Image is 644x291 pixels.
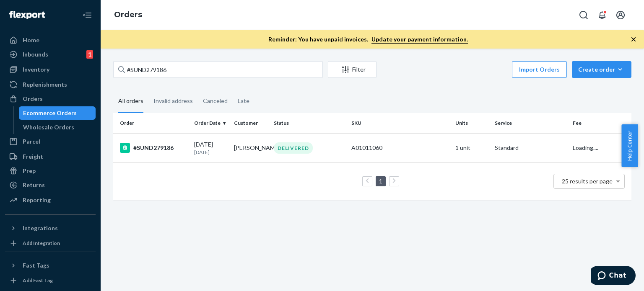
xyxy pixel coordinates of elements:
[5,193,96,207] a: Reporting
[113,61,323,78] input: Search orders
[234,119,267,126] div: Customer
[328,61,377,78] button: Filter
[612,7,629,23] button: Open account menu
[5,221,96,235] button: Integrations
[23,277,53,284] div: Add Fast Tag
[23,261,49,270] div: Fast Tags
[23,50,48,59] div: Inbounds
[452,113,492,133] th: Units
[23,65,49,74] div: Inventory
[231,133,270,162] td: [PERSON_NAME]
[5,135,96,148] a: Parcel
[79,7,96,23] button: Close Navigation
[591,266,636,287] iframe: Opens a widget where you can chat to one of our agents
[5,164,96,178] a: Prep
[5,78,96,91] a: Replenishments
[118,90,143,113] div: All orders
[569,133,631,162] td: Loading....
[274,142,313,154] div: DELIVERED
[569,113,631,133] th: Fee
[23,80,67,89] div: Replenishments
[351,144,448,152] div: A01011060
[495,144,566,152] p: Standard
[5,63,96,76] a: Inventory
[371,36,468,44] a: Update your payment information.
[113,113,191,133] th: Order
[23,123,74,131] div: Wholesale Orders
[191,113,231,133] th: Order Date
[194,149,227,156] p: [DATE]
[328,65,376,74] div: Filter
[575,7,592,23] button: Open Search Box
[153,90,193,112] div: Invalid address
[120,143,187,153] div: #SUND279186
[5,150,96,163] a: Freight
[5,178,96,192] a: Returns
[86,50,93,59] div: 1
[5,238,96,248] a: Add Integration
[23,196,51,204] div: Reporting
[572,61,631,78] button: Create order
[23,239,60,247] div: Add Integration
[5,92,96,106] a: Orders
[23,167,36,175] div: Prep
[491,113,569,133] th: Service
[23,224,58,232] div: Integrations
[19,106,96,120] a: Ecommerce Orders
[203,90,228,112] div: Canceled
[348,113,452,133] th: SKU
[9,11,45,19] img: Flexport logo
[5,259,96,272] button: Fast Tags
[594,7,610,23] button: Open notifications
[377,178,384,185] a: Page 1 is your current page
[578,65,625,74] div: Create order
[621,124,638,167] button: Help Center
[23,109,77,117] div: Ecommerce Orders
[5,48,96,61] a: Inbounds1
[23,36,39,44] div: Home
[23,181,45,189] div: Returns
[114,10,142,19] a: Orders
[23,95,43,103] div: Orders
[19,121,96,134] a: Wholesale Orders
[194,140,227,156] div: [DATE]
[23,137,40,146] div: Parcel
[270,113,348,133] th: Status
[23,152,43,161] div: Freight
[238,90,249,112] div: Late
[107,3,149,27] ol: breadcrumbs
[562,178,613,185] span: 25 results per page
[5,33,96,47] a: Home
[5,276,96,286] a: Add Fast Tag
[452,133,492,162] td: 1 unit
[512,61,567,78] button: Import Orders
[268,35,468,44] p: Reminder: You have unpaid invoices.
